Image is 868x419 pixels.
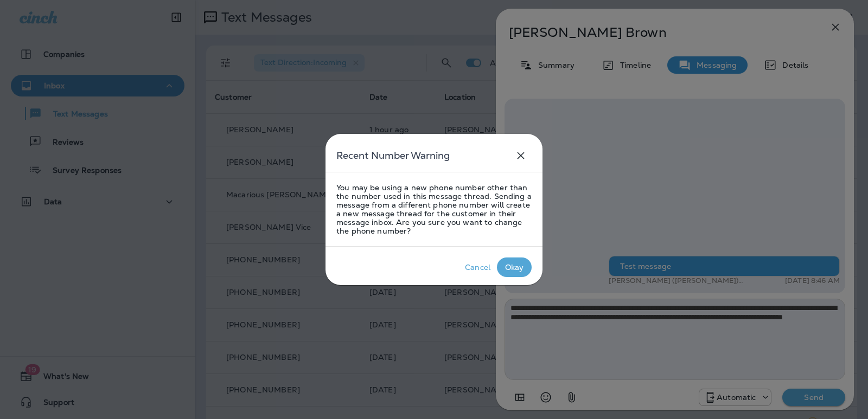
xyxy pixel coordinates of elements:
[505,263,524,272] div: Okay
[510,145,532,166] button: close
[458,257,497,277] button: Cancel
[336,183,532,235] p: You may be using a new phone number other than the number used in this message thread. Sending a ...
[497,257,532,277] button: Okay
[336,147,450,164] h5: Recent Number Warning
[465,263,490,272] div: Cancel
